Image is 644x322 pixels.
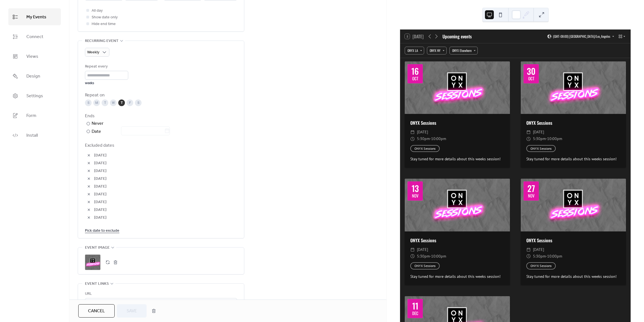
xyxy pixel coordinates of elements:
[88,308,105,314] span: Cancel
[94,160,237,167] span: [DATE]
[412,194,419,198] div: Nov
[94,152,237,159] span: [DATE]
[430,253,431,260] span: -
[547,253,562,260] span: 10:00pm
[527,67,535,75] div: 30
[526,129,531,136] div: ​
[78,304,115,318] button: Cancel
[85,142,237,149] span: Excluded dates
[412,311,418,315] div: Dec
[85,92,236,99] div: Repeat on
[431,136,446,142] span: 10:00pm
[521,156,626,162] div: Stay tuned for more details about this weeks session!
[526,253,531,260] div: ​
[94,214,237,221] span: [DATE]
[533,253,546,260] span: 5:30pm
[528,194,535,198] div: Nov
[521,274,626,279] div: Stay tuned for more details about this weeks session!
[110,99,117,106] div: W
[92,120,104,127] div: Never
[85,63,127,70] div: Repeat every
[94,191,237,198] span: [DATE]
[412,76,418,81] div: Oct
[118,99,125,106] div: T
[8,8,61,25] a: My Events
[405,237,510,244] div: ONYX Sessions
[85,38,119,44] span: Recurring event
[85,281,109,287] span: Event links
[8,68,61,84] a: Design
[94,176,237,182] span: [DATE]
[417,246,428,253] span: [DATE]
[526,246,531,253] div: ​
[521,237,626,244] div: ONYX Sessions
[417,136,430,142] span: 5:30pm
[85,291,236,297] div: URL
[26,131,38,140] span: Install
[417,253,430,260] span: 5:30pm
[85,244,110,251] span: Event image
[94,183,237,190] span: [DATE]
[94,168,237,174] span: [DATE]
[92,128,170,135] div: Date
[102,99,108,106] div: T
[94,207,237,213] span: [DATE]
[431,253,446,260] span: 10:00pm
[26,92,43,100] span: Settings
[85,113,236,119] div: Ends
[26,52,38,61] span: Views
[417,129,428,136] span: [DATE]
[85,254,100,270] div: ;
[553,35,610,38] span: (GMT-08:00) [GEOGRAPHIC_DATA]/Los_Angeles
[8,28,61,45] a: Connect
[528,76,534,81] div: Oct
[405,119,510,126] div: ONYX Sessions
[405,274,510,279] div: Stay tuned for more details about this weeks session!
[85,228,119,234] span: Pick date to exclude
[8,87,61,104] a: Settings
[526,136,531,142] div: ​
[521,119,626,126] div: ONYX Sessions
[533,246,544,253] span: [DATE]
[410,253,415,260] div: ​
[546,136,547,142] span: -
[411,67,419,75] div: 16
[442,33,472,40] div: Upcoming events
[527,184,535,193] div: 27
[547,136,562,142] span: 10:00pm
[87,49,99,56] span: Weekly
[93,99,100,106] div: M
[26,13,46,21] span: My Events
[26,33,43,41] span: Connect
[430,136,431,142] span: -
[410,246,415,253] div: ​
[546,253,547,260] span: -
[8,127,61,144] a: Install
[135,99,142,106] div: S
[8,107,61,124] a: Form
[85,99,92,106] div: S
[26,111,36,120] span: Form
[92,21,116,28] span: Hide end time
[92,14,118,21] span: Show date only
[533,129,544,136] span: [DATE]
[92,8,103,14] span: All day
[533,136,546,142] span: 5:30pm
[127,99,133,106] div: F
[412,302,418,310] div: 11
[85,81,128,85] div: weeks
[26,72,40,81] span: Design
[412,184,419,193] div: 13
[410,129,415,136] div: ​
[8,48,61,65] a: Views
[405,156,510,162] div: Stay tuned for more details about this weeks session!
[410,136,415,142] div: ​
[94,199,237,206] span: [DATE]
